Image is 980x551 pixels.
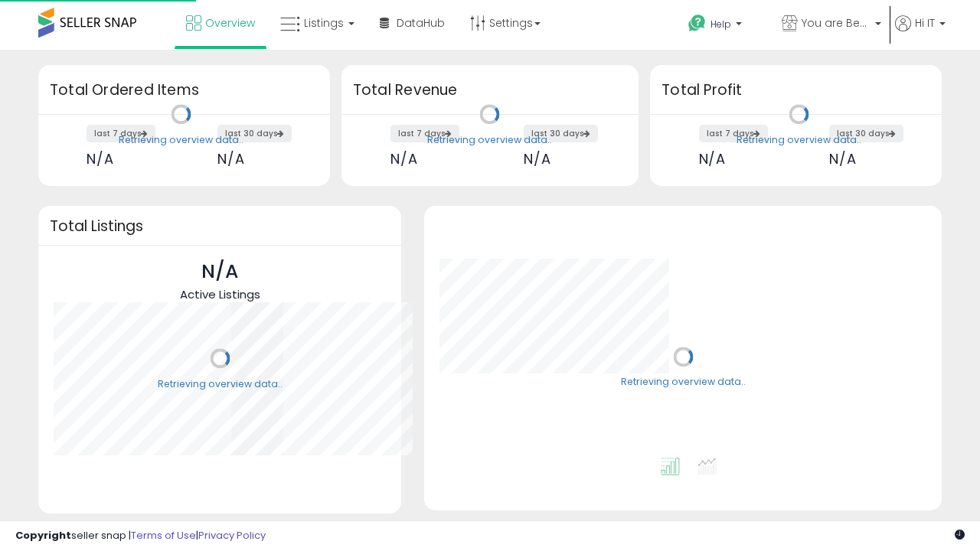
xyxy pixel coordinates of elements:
[158,377,283,391] div: Retrieving overview data..
[304,15,344,31] span: Listings
[915,15,935,31] span: Hi IT
[15,528,71,543] strong: Copyright
[119,133,243,147] div: Retrieving overview data..
[802,15,871,31] span: You are Beautiful ([GEOGRAPHIC_DATA])
[621,376,746,390] div: Retrieving overview data..
[895,15,946,50] a: Hi IT
[205,15,255,31] span: Overview
[131,528,196,543] a: Terms of Use
[397,15,445,31] span: DataHub
[15,529,266,543] div: seller snap | |
[737,133,861,147] div: Retrieving overview data..
[688,14,707,33] i: Get Help
[676,2,768,50] a: Help
[710,18,731,31] span: Help
[198,528,266,543] a: Privacy Policy
[427,133,552,147] div: Retrieving overview data..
